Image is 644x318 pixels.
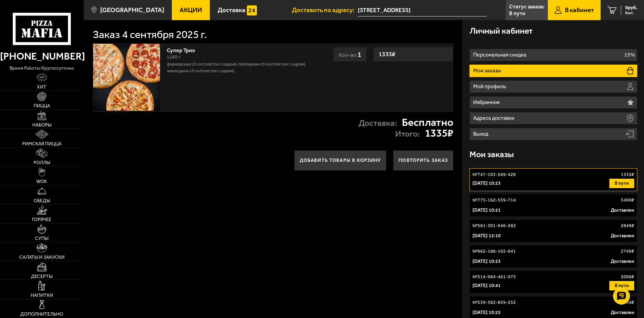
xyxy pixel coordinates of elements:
p: № 775-162-539-714 [472,197,516,204]
p: Статус заказа: [509,4,544,9]
span: Хит [37,85,46,90]
span: Наборы [32,123,51,128]
a: №581-301-946-2822849₽[DATE] 12:10Доставлен [469,219,637,242]
span: Доставить по адресу: [292,7,358,13]
span: 0 шт. [625,11,637,15]
button: В пути [609,281,634,290]
span: Пицца [34,104,50,108]
p: Доставлен [611,207,634,214]
p: № 514-984-461-975 [472,274,516,280]
img: 15daf4d41897b9f0e9f617042186c801.svg [247,5,257,15]
span: Римская пицца [22,142,62,146]
p: [DATE] 10:41 [472,282,501,289]
p: Персональная скидка [473,52,528,58]
p: Итого: [395,130,420,138]
span: Доставка [218,7,245,13]
p: [DATE] 10:21 [472,207,501,214]
span: Десерты [31,274,52,279]
span: 1260 г [167,54,181,60]
p: Избранное [473,100,502,105]
span: WOK [36,179,47,184]
h1: Заказ 4 сентября 2025 г. [93,29,207,40]
span: В кабинет [565,7,594,13]
p: [DATE] 12:10 [472,233,501,239]
p: Адреса доставки [473,115,516,121]
p: Доставлен [611,258,634,265]
span: Дополнительно [20,312,63,317]
button: Добавить товары в корзину [294,150,387,171]
p: № 581-301-946-282 [472,222,516,229]
span: 0 руб. [625,5,637,10]
p: Доставка: [358,119,397,128]
a: №775-162-539-7143499₽[DATE] 10:21Доставлен [469,194,637,217]
span: [GEOGRAPHIC_DATA] [100,7,164,13]
span: Шпалерная улица, 54 [358,4,487,16]
p: 1335 ₽ [621,171,634,178]
p: № 962-186-165-941 [472,248,516,255]
p: № 539-362-859-252 [472,299,516,306]
p: Выход [473,131,490,137]
p: [DATE] 10:25 [472,309,501,316]
strong: 1335 ₽ [377,48,397,61]
h3: Личный кабинет [469,27,533,35]
h3: Мои заказы [469,150,514,159]
p: № 747-103-569-428 [472,171,516,178]
input: Ваш адрес доставки [358,4,487,16]
p: Фермерская 25 см (толстое с сыром), Пепперони 25 см (толстое с сыром), Чикен Ранч 25 см (толстое ... [167,61,314,74]
p: 3499 ₽ [621,197,634,204]
div: Кол-во: [333,47,367,62]
button: Повторить заказ [393,150,453,171]
p: 15% [624,52,635,58]
a: №514-984-461-9752096₽[DATE] 10:41В пути [469,271,637,293]
p: 2749 ₽ [621,248,634,255]
p: [DATE] 10:23 [472,258,501,265]
strong: 1335 ₽ [425,128,453,139]
p: 2096 ₽ [621,274,634,280]
span: Роллы [34,161,50,165]
strong: Бесплатно [402,117,453,128]
span: Горячее [32,217,51,222]
p: В пути [509,11,525,16]
span: Акции [180,7,202,13]
span: 1 [357,50,361,59]
span: Обеды [34,199,50,203]
p: Доставлен [611,309,634,316]
p: 2849 ₽ [621,222,634,229]
a: №747-103-569-4281335₽[DATE] 10:23В пути [469,168,637,191]
span: Супы [35,236,48,241]
a: Супер Трио [167,45,202,54]
p: Доставлен [611,233,634,239]
a: №962-186-165-9412749₽[DATE] 10:23Доставлен [469,245,637,268]
p: Мой профиль [473,84,508,89]
p: [DATE] 10:23 [472,180,501,187]
button: В пути [609,179,634,188]
p: Мои заказы [473,68,503,73]
span: Салаты и закуски [19,255,65,260]
span: Напитки [31,293,53,298]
